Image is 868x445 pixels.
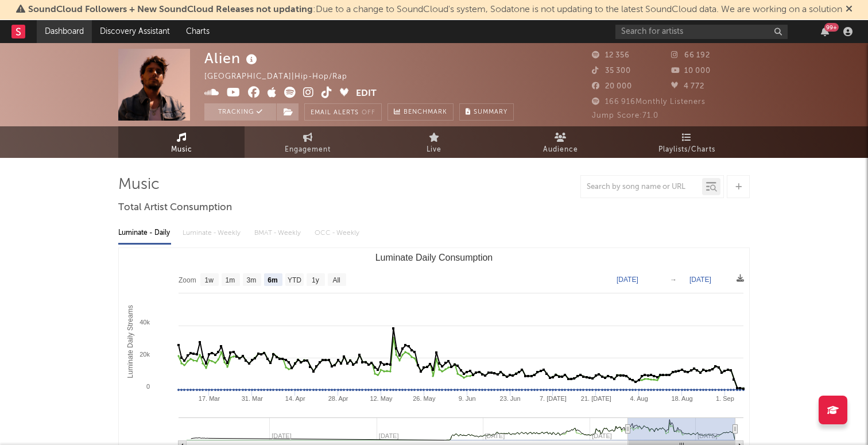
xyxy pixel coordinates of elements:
span: 4 772 [671,83,704,90]
text: 14. Apr [285,395,305,402]
text: 21. [DATE] [581,395,611,402]
text: 20k [139,351,150,358]
button: Edit [356,87,377,101]
a: Playlists/Charts [623,126,750,158]
div: 99 + [824,23,839,32]
text: 12. May [370,395,393,402]
text: 3m [247,276,257,284]
text: 31. Mar [242,395,263,402]
text: 6m [268,276,277,284]
span: 66 192 [671,52,710,59]
a: Live [371,126,497,158]
span: 12 356 [592,52,630,59]
span: Jump Score: 71.0 [592,112,658,119]
text: 1. Sep [716,395,734,402]
button: Tracking [204,103,276,121]
text: 7. [DATE] [540,395,567,402]
text: [DATE] [689,276,711,284]
span: Total Artist Consumption [118,201,232,215]
text: Luminate Daily Consumption [375,253,493,262]
a: Engagement [245,126,371,158]
button: Summary [459,103,514,121]
span: Music [171,143,192,157]
text: Luminate Daily Streams [126,305,134,378]
text: [DATE] [617,276,638,284]
div: Luminate - Daily [118,223,171,243]
span: 10 000 [671,67,711,75]
div: [GEOGRAPHIC_DATA] | Hip-Hop/Rap [204,70,361,84]
a: Music [118,126,245,158]
em: Off [362,110,375,116]
input: Search for artists [615,25,788,39]
div: Alien [204,49,260,68]
a: Dashboard [37,20,92,43]
a: Benchmark [387,103,454,121]
text: All [332,276,340,284]
span: 35 300 [592,67,631,75]
input: Search by song name or URL [581,183,702,192]
text: 4. Aug [630,395,648,402]
span: 20 000 [592,83,632,90]
span: SoundCloud Followers + New SoundCloud Releases not updating [28,5,313,14]
a: Charts [178,20,218,43]
text: 17. Mar [199,395,220,402]
span: Live [427,143,441,157]
span: : Due to a change to SoundCloud's system, Sodatone is not updating to the latest SoundCloud data.... [28,5,842,14]
button: 99+ [821,27,829,36]
text: 40k [139,319,150,326]
span: Audience [543,143,578,157]
text: 1m [226,276,235,284]
span: Benchmark [404,106,447,119]
text: YTD [288,276,301,284]
span: Playlists/Charts [658,143,715,157]
text: 1w [205,276,214,284]
a: Audience [497,126,623,158]
text: 9. Jun [459,395,476,402]
text: 0 [146,383,150,390]
span: 166 916 Monthly Listeners [592,98,706,106]
span: Engagement [285,143,331,157]
button: Email AlertsOff [304,103,382,121]
text: 1y [312,276,319,284]
text: 26. May [413,395,436,402]
text: 28. Apr [328,395,348,402]
text: Zoom [179,276,196,284]
text: → [670,276,677,284]
a: Discovery Assistant [92,20,178,43]
span: Dismiss [846,5,852,14]
text: 23. Jun [500,395,521,402]
text: 18. Aug [671,395,692,402]
span: Summary [474,109,507,115]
